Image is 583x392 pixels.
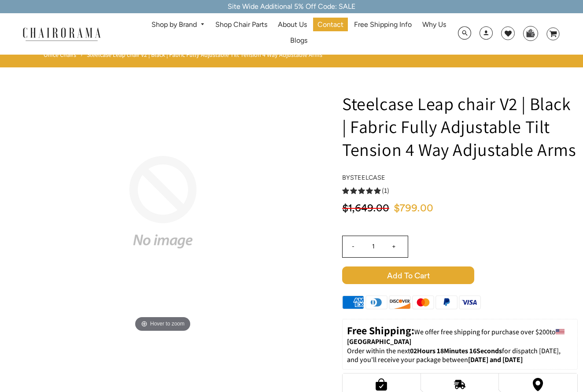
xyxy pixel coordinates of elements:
[147,18,209,32] a: Shop by Brand
[524,26,537,40] img: WhatsApp_Image_2024-07-12_at_16.23.01.webp
[18,26,106,41] img: chairorama
[394,203,433,214] span: $799.00
[347,347,573,365] p: Order within the next for dispatch [DATE], and you'll receive your package between
[273,18,311,31] a: About Us
[211,18,272,31] a: Shop Chair Parts
[382,186,389,196] span: (1)
[414,327,550,337] span: We offer free shipping for purchase over $200
[383,236,404,257] input: +
[354,20,412,30] span: Free Shipping Info
[44,51,325,63] nav: breadcrumbs
[286,34,312,48] a: Blogs
[347,323,414,337] strong: Free Shipping:
[343,236,364,257] input: -
[31,197,295,206] a: Hover to zoom
[313,18,348,31] a: Contact
[418,18,450,31] a: Why Us
[143,18,455,50] nav: DesktopNavigation
[87,51,322,59] span: Steelcase Leap chair V2 | Black | Fabric Fully Adjustable Tilt Tension 4 Way Adjustable Arms
[342,186,578,195] a: 5.0 rating (1 votes)
[347,324,573,347] p: to
[278,20,307,30] span: About Us
[342,92,578,161] h1: Steelcase Leap chair V2 | Black | Fabric Fully Adjustable Tilt Tension 4 Way Adjustable Arms
[290,36,307,45] span: Blogs
[215,20,267,30] span: Shop Chair Parts
[468,355,523,364] strong: [DATE] and [DATE]
[342,266,474,284] span: Add to Cart
[44,51,76,59] a: Office Chairs
[317,20,343,30] span: Contact
[350,174,385,181] a: Steelcase
[422,20,446,30] span: Why Us
[342,203,389,214] span: $1,649.00
[410,346,502,355] span: 02Hours 18Minutes 16Seconds
[347,337,411,346] strong: [GEOGRAPHIC_DATA]
[342,266,578,284] button: Add to Cart
[81,51,82,59] span: ›
[350,18,416,31] a: Free Shipping Info
[342,174,578,181] h4: by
